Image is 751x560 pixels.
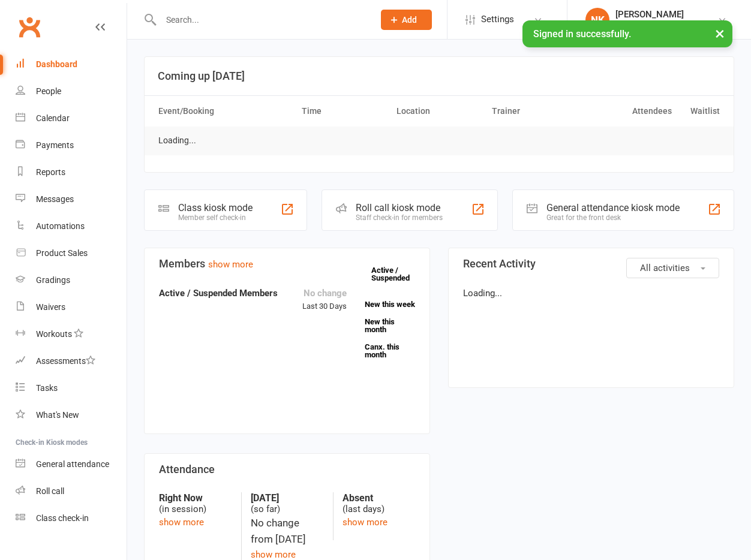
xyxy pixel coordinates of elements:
[302,286,347,313] div: Last 30 Days
[16,240,127,267] a: Product Sales
[16,159,127,186] a: Reports
[251,492,323,515] div: (so far)
[36,59,77,69] div: Dashboard
[16,51,127,78] a: Dashboard
[159,288,278,299] strong: Active / Suspended Members
[159,258,415,270] h3: Members
[208,259,253,270] a: show more
[36,383,58,393] div: Tasks
[16,478,127,505] a: Roll call
[36,113,70,123] div: Calendar
[615,20,717,31] div: Goshukan Karate Academy
[16,267,127,294] a: Gradings
[709,20,731,46] button: ×
[16,78,127,105] a: People
[481,6,514,33] span: Settings
[153,127,202,155] td: Loading...
[251,492,323,504] strong: [DATE]
[36,86,61,96] div: People
[296,96,392,127] th: Time
[16,294,127,321] a: Waivers
[36,329,72,339] div: Workouts
[365,318,415,333] a: New this month
[36,513,89,523] div: Class check-in
[626,258,719,278] button: All activities
[365,343,415,359] a: Canx. this month
[16,186,127,213] a: Messages
[16,213,127,240] a: Automations
[343,492,415,515] div: (last days)
[381,10,432,30] button: Add
[343,517,387,528] a: show more
[36,275,70,285] div: Gradings
[463,258,719,270] h3: Recent Activity
[159,517,204,528] a: show more
[36,248,88,258] div: Product Sales
[14,12,44,42] a: Clubworx
[178,213,253,222] div: Member self check-in
[159,463,415,475] h3: Attendance
[36,194,74,204] div: Messages
[356,202,443,213] div: Roll call kiosk mode
[159,492,232,504] strong: Right Now
[546,202,680,213] div: General attendance kiosk mode
[16,132,127,159] a: Payments
[356,213,443,222] div: Staff check-in for members
[178,202,253,213] div: Class kiosk mode
[36,221,85,231] div: Automations
[251,549,296,560] a: show more
[402,15,417,25] span: Add
[365,300,415,308] a: New this week
[615,9,717,20] div: [PERSON_NAME]
[546,213,680,222] div: Great for the front desk
[153,96,296,127] th: Event/Booking
[371,257,424,291] a: Active / Suspended
[16,321,127,348] a: Workouts
[16,375,127,402] a: Tasks
[36,140,74,150] div: Payments
[677,96,725,127] th: Waitlist
[640,263,690,273] span: All activities
[159,492,232,515] div: (in session)
[36,302,65,312] div: Waivers
[16,505,127,532] a: Class kiosk mode
[16,402,127,429] a: What's New
[36,410,79,420] div: What's New
[302,286,347,300] div: No change
[16,348,127,375] a: Assessments
[36,486,64,496] div: Roll call
[582,96,677,127] th: Attendees
[36,167,65,177] div: Reports
[157,11,365,28] input: Search...
[585,8,609,32] div: NK
[463,286,719,300] p: Loading...
[486,96,582,127] th: Trainer
[251,515,323,547] div: No change from [DATE]
[533,28,631,40] span: Signed in successfully.
[36,459,109,469] div: General attendance
[391,96,486,127] th: Location
[16,105,127,132] a: Calendar
[16,451,127,478] a: General attendance kiosk mode
[343,492,415,504] strong: Absent
[158,70,720,82] h3: Coming up [DATE]
[36,356,95,366] div: Assessments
